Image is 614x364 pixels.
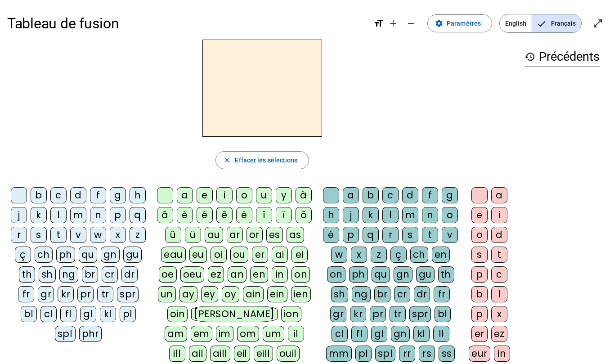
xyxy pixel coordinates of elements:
div: b [31,187,47,203]
div: t [422,227,438,243]
div: b [363,187,379,203]
div: sh [331,286,348,302]
div: eil [234,346,251,362]
div: kr [350,306,366,322]
div: û [165,227,181,243]
div: tr [390,306,406,322]
div: ng [59,266,78,283]
div: b [471,286,488,302]
div: ez [208,266,224,283]
div: l [491,286,507,302]
div: ph [56,247,75,263]
div: er [471,326,488,342]
div: on [291,266,310,283]
div: ay [179,286,197,302]
div: è [177,207,193,223]
div: spl [55,326,76,342]
mat-icon: history [524,51,535,62]
div: th [19,266,35,283]
div: ng [352,286,371,302]
div: é [323,227,339,243]
div: ph [349,266,368,283]
div: um [263,326,284,342]
span: Effacer les sélections [235,155,297,166]
div: on [327,266,345,283]
div: aill [210,346,230,362]
div: k [31,207,47,223]
button: Effacer les sélections [215,151,309,169]
div: cr [102,266,118,283]
div: g [110,187,126,203]
div: ion [281,306,302,322]
div: pr [77,286,94,302]
mat-icon: open_in_full [592,18,603,29]
div: k [363,207,379,223]
div: d [491,227,507,243]
div: bl [21,306,37,322]
div: o [442,207,458,223]
div: s [471,247,488,263]
div: ll [433,326,449,342]
div: oeu [180,266,205,283]
div: br [374,286,390,302]
div: mm [326,346,352,362]
div: o [471,227,488,243]
div: à [296,187,312,203]
div: kr [58,286,74,302]
div: z [371,247,387,263]
div: am [165,326,187,342]
div: r [11,227,27,243]
div: au [205,227,223,243]
div: y [276,187,292,203]
div: rs [419,346,435,362]
div: gu [123,247,142,263]
div: a [491,187,507,203]
div: ei [291,247,308,263]
div: eill [254,346,273,362]
span: Paramètres [447,18,481,29]
div: [PERSON_NAME] [191,306,277,322]
div: en [432,247,450,263]
div: es [266,227,283,243]
div: m [70,207,86,223]
div: an [228,266,246,283]
div: e [471,207,488,223]
div: x [491,306,507,322]
div: gu [416,266,435,283]
div: i [491,207,507,223]
div: th [438,266,454,283]
div: ai [272,247,288,263]
div: em [191,326,212,342]
div: h [130,187,146,203]
h3: Précédents [524,47,600,67]
div: s [402,227,418,243]
div: x [351,247,367,263]
div: r [382,227,399,243]
div: z [130,227,146,243]
div: gl [80,306,96,322]
div: tr [97,286,113,302]
div: er [252,247,268,263]
div: f [90,187,106,203]
div: u [256,187,272,203]
div: ü [185,227,201,243]
div: oy [222,286,239,302]
mat-icon: format_size [373,18,384,29]
div: kl [100,306,116,322]
div: ey [201,286,218,302]
div: q [130,207,146,223]
div: fr [18,286,34,302]
div: ë [236,207,252,223]
div: br [82,266,98,283]
div: spr [409,306,431,322]
div: p [110,207,126,223]
div: un [158,286,176,302]
div: a [343,187,359,203]
div: ar [227,227,243,243]
div: ein [267,286,287,302]
div: gr [330,306,346,322]
div: cl [332,326,348,342]
div: eur [469,346,490,362]
div: ill [169,346,185,362]
div: bl [435,306,451,322]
